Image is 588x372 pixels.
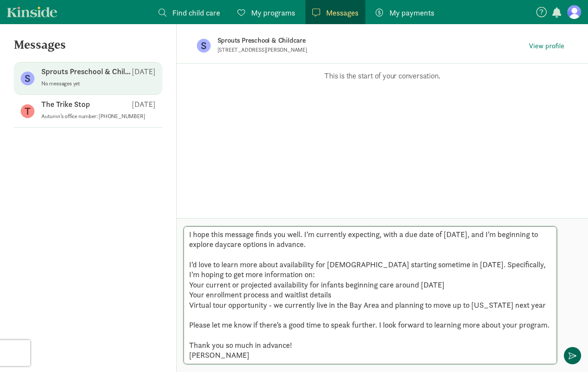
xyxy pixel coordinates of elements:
[526,40,568,52] a: View profile
[190,71,576,81] p: This is the start of your conversation.
[218,47,429,53] p: [STREET_ADDRESS][PERSON_NAME]
[197,39,211,53] figure: S
[132,66,156,77] p: [DATE]
[389,7,434,19] span: My payments
[41,113,156,120] p: Autumn’s office number: [PHONE_NUMBER]
[326,7,358,19] span: Messages
[132,99,156,109] p: [DATE]
[251,7,295,19] span: My programs
[529,41,564,51] span: View profile
[21,72,34,85] figure: S
[41,80,156,87] p: No messages yet
[21,104,34,118] figure: T
[41,99,90,109] p: The Trike Stop
[7,6,57,17] a: Kinside
[218,34,489,47] p: Sprouts Preschool & Childcare
[172,7,220,19] span: Find child care
[526,40,568,52] button: View profile
[41,66,132,77] p: Sprouts Preschool & Childcare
